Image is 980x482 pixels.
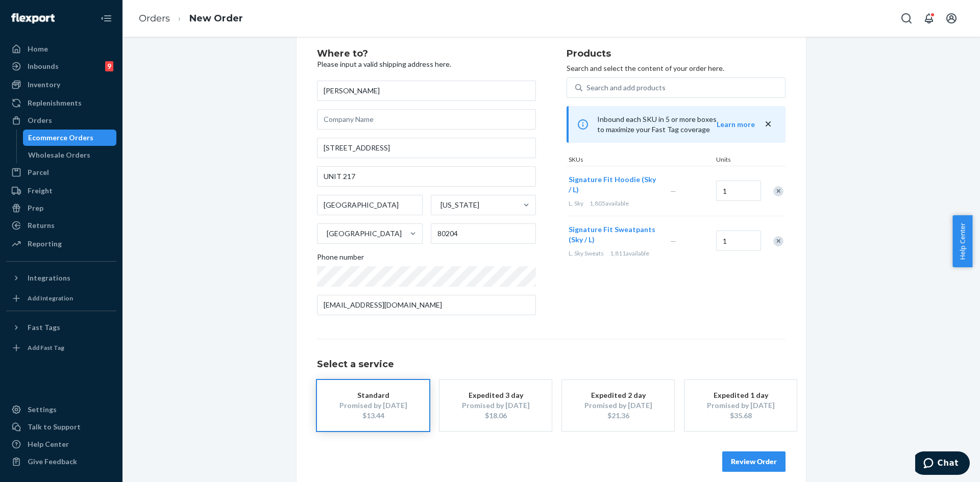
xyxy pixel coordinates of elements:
[716,231,761,251] input: Quantity
[6,236,116,252] a: Reporting
[317,166,536,187] input: Street Address 2 (Optional)
[28,439,69,449] div: Help Center
[6,453,116,470] button: Give Feedback
[317,195,423,215] input: City
[569,249,604,257] span: L. Sky Sweats
[717,119,755,130] button: Learn more
[28,115,52,125] div: Orders
[610,249,649,257] span: 1,811 available
[569,225,655,244] span: Signature Fit Sweatpants (Sky / L)
[773,236,783,246] div: Remove Item
[6,217,116,234] a: Returns
[6,270,116,286] button: Integrations
[317,49,536,59] h2: Where to?
[670,237,676,245] span: —
[28,422,81,432] div: Talk to Support
[23,130,117,146] a: Ecommerce Orders
[28,456,77,467] div: Give Feedback
[317,295,536,315] input: Email (Only Required for International)
[567,106,786,143] div: Inbound each SKU in 5 or more boxes to maximize your Fast Tag coverage
[105,61,113,71] div: 9
[28,98,82,108] div: Replenishments
[567,63,786,73] p: Search and select the content of your order here.
[6,401,116,418] a: Settings
[896,8,917,29] button: Open Search Box
[28,322,60,333] div: Fast Tags
[455,411,536,421] div: $18.06
[317,81,536,101] input: First & Last Name
[577,390,659,400] div: Expedited 2 day
[139,13,170,24] a: Orders
[440,200,479,210] div: [US_STATE]
[590,199,629,207] span: 1,805 available
[722,451,786,472] button: Review Order
[6,436,116,452] a: Help Center
[6,95,116,111] a: Replenishments
[327,229,402,239] div: [GEOGRAPHIC_DATA]
[332,411,414,421] div: $13.44
[763,119,773,130] button: close
[569,199,583,207] span: L. Sky
[915,451,970,477] iframe: Opens a widget where you can chat to one of our agents
[131,4,251,34] ol: breadcrumbs
[562,380,674,431] button: Expedited 2 dayPromised by [DATE]$21.36
[6,290,116,307] a: Add Integration
[919,8,939,29] button: Open notifications
[431,223,536,244] input: ZIP Code
[6,319,116,336] button: Fast Tags
[189,13,243,24] a: New Order
[28,80,60,90] div: Inventory
[714,155,760,166] div: Units
[28,133,93,143] div: Ecommerce Orders
[96,8,116,29] button: Close Navigation
[6,164,116,181] a: Parcel
[317,380,429,431] button: StandardPromised by [DATE]$13.44
[28,273,70,283] div: Integrations
[6,200,116,216] a: Prep
[700,411,781,421] div: $35.68
[326,229,327,239] input: [GEOGRAPHIC_DATA]
[28,404,57,415] div: Settings
[28,150,90,160] div: Wholesale Orders
[6,58,116,74] a: Inbounds9
[6,77,116,93] a: Inventory
[569,174,658,195] button: Signature Fit Hoodie (Sky / L)
[567,155,714,166] div: SKUs
[670,187,676,195] span: —
[700,390,781,400] div: Expedited 1 day
[28,220,55,231] div: Returns
[317,252,364,266] span: Phone number
[28,186,53,196] div: Freight
[439,380,552,431] button: Expedited 3 dayPromised by [DATE]$18.06
[455,400,536,411] div: Promised by [DATE]
[455,390,536,400] div: Expedited 3 day
[773,186,783,196] div: Remove Item
[317,59,536,69] p: Please input a valid shipping address here.
[6,419,116,435] button: Talk to Support
[439,200,440,210] input: [US_STATE]
[716,181,761,201] input: Quantity
[684,380,797,431] button: Expedited 1 dayPromised by [DATE]$35.68
[6,41,116,57] a: Home
[28,167,49,177] div: Parcel
[317,360,786,370] h1: Select a service
[23,147,117,163] a: Wholesale Orders
[952,215,972,267] span: Help Center
[941,8,962,29] button: Open account menu
[28,343,64,352] div: Add Fast Tag
[332,400,414,411] div: Promised by [DATE]
[569,175,656,194] span: Signature Fit Hoodie (Sky / L)
[332,390,414,400] div: Standard
[28,203,43,213] div: Prep
[11,13,55,23] img: Flexport logo
[700,400,781,411] div: Promised by [DATE]
[6,183,116,199] a: Freight
[317,138,536,158] input: Street Address
[567,49,786,59] h2: Products
[586,83,666,93] div: Search and add products
[577,411,659,421] div: $21.36
[577,400,659,411] div: Promised by [DATE]
[28,44,48,54] div: Home
[317,109,536,130] input: Company Name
